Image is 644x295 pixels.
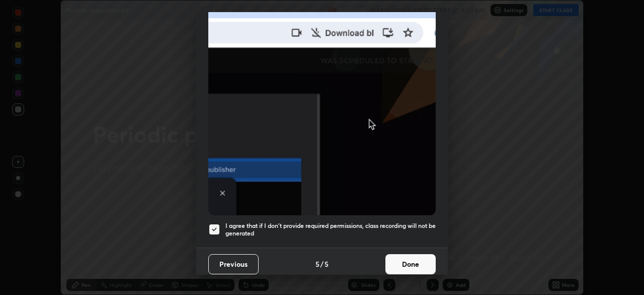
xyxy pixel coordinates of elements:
[208,254,259,274] button: Previous
[325,259,329,269] h4: 5
[385,254,436,274] button: Done
[315,259,319,269] h4: 5
[225,222,436,238] h5: I agree that if I don't provide required permissions, class recording will not be generated
[320,259,324,269] h4: /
